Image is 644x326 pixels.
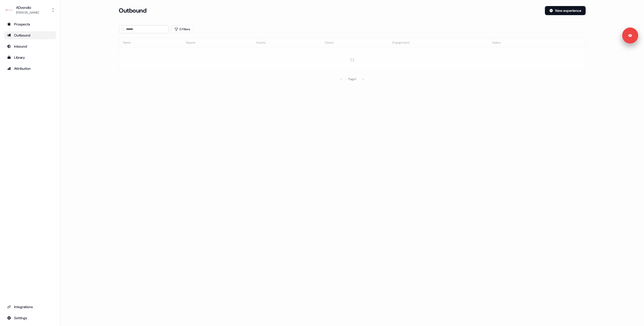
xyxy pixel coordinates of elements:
a: Go to integrations [4,314,56,322]
button: ADvendio[PERSON_NAME] [4,4,56,16]
h3: Outbound [119,7,146,14]
div: Settings [7,315,53,320]
div: Inbound [7,44,53,49]
div: [PERSON_NAME] [16,10,39,15]
a: Go to templates [4,53,56,61]
button: New experience [545,6,586,15]
a: Go to Inbound [4,42,56,50]
a: Go to attribution [4,64,56,73]
div: Integrations [7,304,53,309]
a: Go to prospects [4,20,56,28]
button: 0 Filters [171,25,193,33]
div: Outbound [7,33,53,38]
div: ADvendio [16,5,39,10]
div: Prospects [7,22,53,27]
a: Go to outbound experience [4,31,56,39]
div: Attribution [7,66,53,71]
a: Go to integrations [4,303,56,311]
div: Library [7,55,53,60]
